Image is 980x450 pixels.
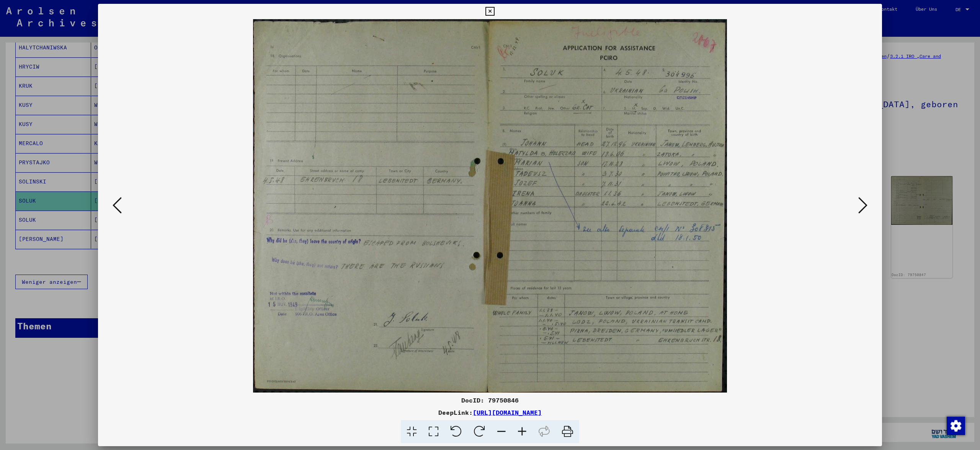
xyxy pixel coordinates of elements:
img: 001.jpg [124,19,856,393]
img: Zustimmung ändern [947,417,965,435]
div: DocID: 79750846 [98,396,882,405]
a: [URL][DOMAIN_NAME] [473,409,542,416]
div: Zustimmung ändern [946,416,965,435]
div: DeepLink: [98,408,882,417]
